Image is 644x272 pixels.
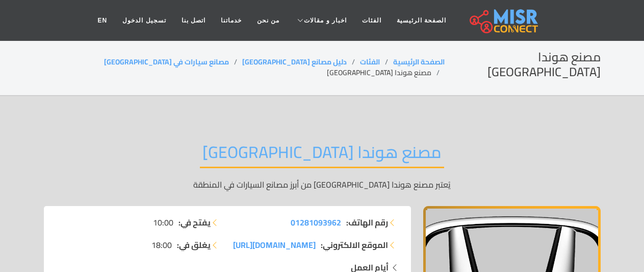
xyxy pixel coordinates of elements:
[151,239,172,251] span: 18:00
[174,11,213,30] a: اتصل بنا
[177,239,211,251] strong: يغلق في:
[233,239,316,251] a: [DOMAIN_NAME][URL]
[233,237,316,253] span: [DOMAIN_NAME][URL]
[104,55,229,69] a: مصانع سيارات في [GEOGRAPHIC_DATA]
[389,11,454,30] a: الصفحة الرئيسية
[242,55,347,69] a: دليل مصانع [GEOGRAPHIC_DATA]
[153,216,173,229] span: 10:00
[291,216,341,229] a: 01281093962
[393,55,445,69] a: الصفحة الرئيسية
[327,67,445,78] li: مصنع هوندا [GEOGRAPHIC_DATA]
[291,215,341,230] span: 01281093962
[249,11,287,30] a: من نحن
[360,55,380,69] a: الفئات
[178,216,211,229] strong: يفتح في:
[321,239,388,251] strong: الموقع الالكتروني:
[44,178,601,191] p: يُعتبر مصنع هوندا [GEOGRAPHIC_DATA] من أبرز مصانع السيارات في المنطقة
[354,11,389,30] a: الفئات
[213,11,249,30] a: خدماتنا
[200,142,444,168] h2: مصنع هوندا [GEOGRAPHIC_DATA]
[115,11,173,30] a: تسجيل الدخول
[304,16,347,25] span: اخبار و مقالات
[445,50,601,80] h2: مصنع هوندا [GEOGRAPHIC_DATA]
[90,11,115,30] a: EN
[470,8,538,33] img: main.misr_connect
[287,11,354,30] a: اخبار و مقالات
[346,216,388,229] strong: رقم الهاتف:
